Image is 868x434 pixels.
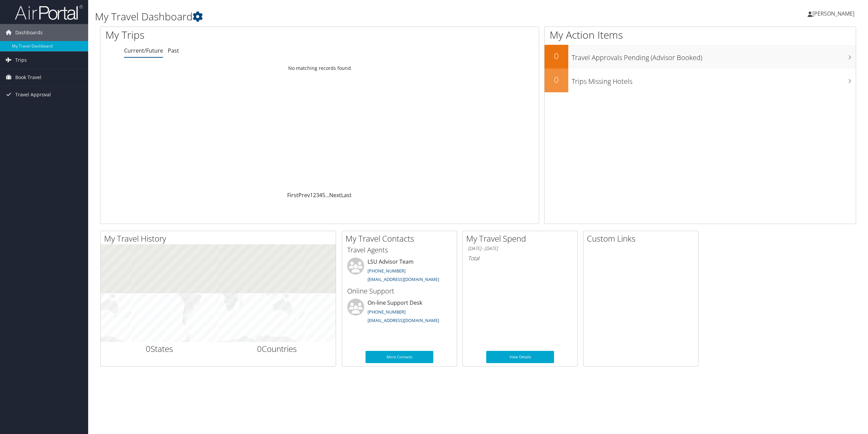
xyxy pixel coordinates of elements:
[572,73,856,86] h3: Trips Missing Hotels
[104,233,336,244] h2: My Travel History
[347,245,452,255] h3: Travel Agents
[105,28,351,42] h1: My Trips
[325,191,329,199] span: …
[319,191,322,199] a: 4
[298,191,310,199] a: Prev
[468,245,572,252] h6: [DATE] - [DATE]
[329,191,341,199] a: Next
[545,69,856,92] a: 0Trips Missing Hotels
[257,343,262,354] span: 0
[572,50,856,62] h3: Travel Approvals Pending (Advisor Booked)
[15,69,41,86] span: Book Travel
[341,191,352,199] a: Last
[344,299,455,326] li: On-line Support Desk
[468,254,572,262] h6: Total
[15,4,83,20] img: airportal-logo.png
[15,86,51,103] span: Travel Approval
[168,47,179,54] a: Past
[368,276,439,282] a: [EMAIL_ADDRESS][DOMAIN_NAME]
[587,233,698,244] h2: Custom Links
[366,351,433,363] a: More Contacts
[287,191,298,199] a: First
[486,351,554,363] a: View Details
[316,191,319,199] a: 3
[346,233,457,244] h2: My Travel Contacts
[347,286,452,296] h3: Online Support
[15,24,43,41] span: Dashboards
[310,191,313,199] a: 1
[100,62,539,74] td: No matching records found
[124,47,163,54] a: Current/Future
[106,343,213,355] h2: States
[95,10,606,24] h1: My Travel Dashboard
[545,45,856,69] a: 0Travel Approvals Pending (Advisor Booked)
[368,317,439,323] a: [EMAIL_ADDRESS][DOMAIN_NAME]
[368,309,406,315] a: [PHONE_NUMBER]
[545,74,568,86] h2: 0
[223,343,331,355] h2: Countries
[545,50,568,62] h2: 0
[545,28,856,42] h1: My Action Items
[313,191,316,199] a: 2
[466,233,577,244] h2: My Travel Spend
[322,191,325,199] a: 5
[344,258,455,285] li: LSU Advisor Team
[812,10,854,17] span: [PERSON_NAME]
[146,343,151,354] span: 0
[808,3,861,24] a: [PERSON_NAME]
[368,268,406,274] a: [PHONE_NUMBER]
[15,52,27,69] span: Trips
